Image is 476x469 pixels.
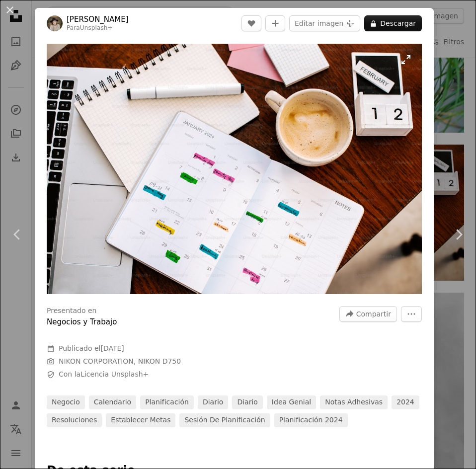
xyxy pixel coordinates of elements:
a: notas adhesivas [320,395,388,409]
img: un escritorio con un calendario, un bolígrafo y una computadora portátil [47,44,422,294]
a: planificación [140,395,194,409]
span: Publicado el [59,344,124,352]
span: Compartir [356,307,391,321]
button: Añade a la colección [265,15,285,31]
a: Sesión de planificación [179,413,270,427]
time: 16 de enero de 2024, 12:47:36 GMT-6 [100,344,124,352]
button: Editar imagen [289,15,360,31]
a: Negocios y Trabajo [47,317,117,326]
a: Planificación 2024 [274,413,348,427]
a: diario [198,395,228,409]
button: NIKON CORPORATION, NIKON D750 [59,357,181,367]
button: Me gusta [241,15,261,31]
h3: Presentado en [47,306,97,316]
img: Ve al perfil de Kateryna Hliznitsova [47,15,63,31]
button: Más acciones [401,306,422,322]
a: 2024 [392,395,419,409]
a: diario [232,395,262,409]
button: Descargar [364,15,422,31]
a: negocio [47,395,85,409]
a: Unsplash+ [80,24,113,31]
a: Siguiente [441,187,476,282]
button: Compartir esta imagen [339,306,397,322]
span: Con la [59,370,149,380]
a: Licencia Unsplash+ [80,370,149,378]
a: calendario [89,395,136,409]
button: Ampliar en esta imagen [47,44,422,294]
a: Establecer metas [106,413,175,427]
a: [PERSON_NAME] [67,14,129,24]
a: Resoluciones [47,413,102,427]
a: idea genial [267,395,316,409]
div: Para [67,24,129,32]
